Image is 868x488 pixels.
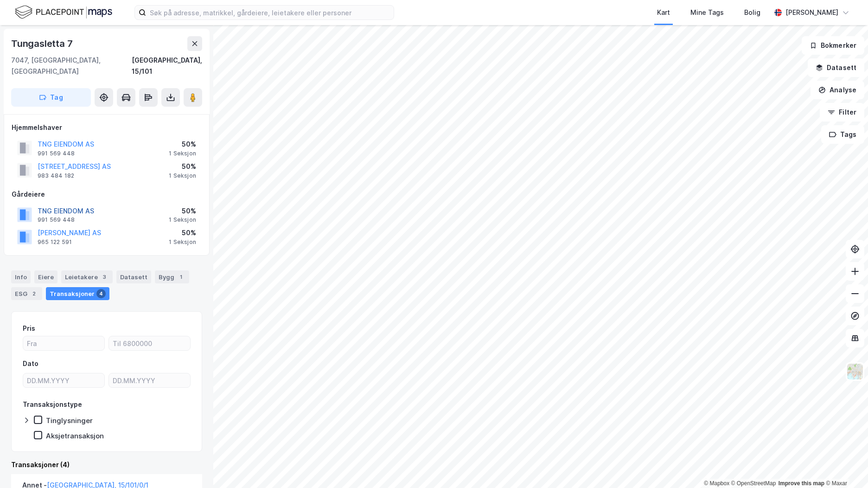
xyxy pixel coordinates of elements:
div: 991 569 448 [38,150,75,157]
div: 1 Seksjon [169,238,196,246]
div: 1 Seksjon [169,150,196,157]
div: [GEOGRAPHIC_DATA], 15/101 [132,55,202,77]
div: 1 Seksjon [169,216,196,224]
div: 3 [100,272,109,282]
a: Improve this map [779,480,824,487]
button: Datasett [808,58,864,77]
div: Leietakere [61,270,113,283]
img: Z [846,363,864,380]
div: 965 122 591 [38,238,72,246]
div: Aksjetransaksjon [46,431,104,440]
input: DD.MM.YYYY [23,373,104,387]
a: Mapbox [704,480,729,487]
div: 4 [96,289,106,298]
div: Kontrollprogram for chat [822,443,868,488]
div: Dato [23,358,38,369]
input: DD.MM.YYYY [109,373,190,387]
div: Datasett [116,270,151,283]
div: 2 [29,289,38,298]
div: Info [11,270,31,283]
div: 1 [176,272,185,282]
div: Transaksjoner [46,287,109,300]
a: OpenStreetMap [731,480,776,487]
div: 983 484 182 [38,172,74,180]
input: Fra [23,336,104,350]
div: Eiere [34,270,57,283]
div: Transaksjonstype [23,399,82,410]
div: Bolig [744,7,760,18]
div: 50% [169,161,196,172]
div: 7047, [GEOGRAPHIC_DATA], [GEOGRAPHIC_DATA] [11,55,132,77]
div: ESG [11,287,42,300]
div: [PERSON_NAME] [785,7,838,18]
div: Tungasletta 7 [11,36,74,51]
input: Til 6800000 [109,336,190,350]
button: Tag [11,88,91,107]
input: Søk på adresse, matrikkel, gårdeiere, leietakere eller personer [146,6,394,19]
button: Tags [821,125,864,144]
div: Bygg [155,270,189,283]
div: Hjemmelshaver [12,122,202,133]
div: Transaksjoner (4) [11,459,202,470]
iframe: Chat Widget [822,443,868,488]
img: logo.f888ab2527a4732fd821a326f86c7f29.svg [15,4,112,20]
div: 50% [169,227,196,238]
div: Mine Tags [690,7,724,18]
button: Filter [820,103,864,122]
button: Analyse [811,81,864,99]
div: Kart [657,7,670,18]
button: Bokmerker [802,36,864,55]
div: Tinglysninger [46,416,93,425]
div: Pris [23,323,35,334]
div: Gårdeiere [12,189,202,200]
div: 50% [169,139,196,150]
div: 1 Seksjon [169,172,196,180]
div: 991 569 448 [38,216,75,224]
div: 50% [169,205,196,217]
